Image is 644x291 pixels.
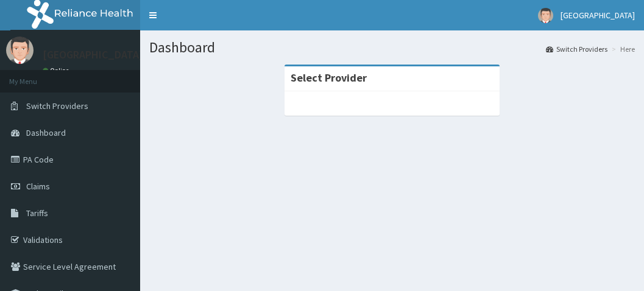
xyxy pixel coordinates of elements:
[26,127,66,138] span: Dashboard
[26,181,50,192] span: Claims
[6,37,34,64] img: User Image
[43,49,143,60] p: [GEOGRAPHIC_DATA]
[149,40,635,55] h1: Dashboard
[561,10,635,21] span: [GEOGRAPHIC_DATA]
[546,44,607,54] a: Switch Providers
[538,8,553,23] img: User Image
[43,66,72,75] a: Online
[291,71,367,85] strong: Select Provider
[26,208,48,219] span: Tariffs
[26,100,88,111] span: Switch Providers
[609,44,635,54] li: Here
